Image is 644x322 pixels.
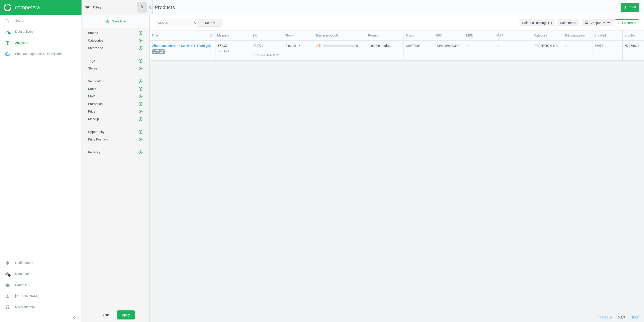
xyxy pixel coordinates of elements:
span: Notifications [15,261,33,265]
img: ajHJNr6hYgQAAAAASUVORK5CYII= [4,4,39,11]
span: 0 - 1 [618,315,622,320]
span: VAT 25 [153,49,164,54]
i: work [3,280,12,290]
input: SKU/Title search [155,19,199,26]
button: previous [592,313,618,322]
i: add_circle_outline [138,46,143,50]
i: timeline [3,27,12,37]
div: Created [594,33,620,38]
button: Select all on page (1) [519,19,555,26]
button: Apply [117,310,135,319]
div: MATTING [406,44,420,60]
i: add_circle_outline [138,137,143,142]
span: Markup [88,117,99,121]
span: Data health [15,272,31,276]
span: Compact view [584,21,610,25]
span: Select all on page (1) [522,21,552,25]
i: search [3,16,12,25]
i: filter_list [84,5,90,11]
button: chevron_left [68,314,80,321]
div: 3 out of 14 [286,41,310,60]
button: Edit columns [615,19,639,26]
span: Brands [88,31,98,35]
span: / 1 [622,315,625,320]
div: [DATE] [595,44,604,60]
i: clear [193,21,196,24]
div: — [565,41,590,60]
button: Save report [557,19,579,26]
button: add_circle_outline [138,79,143,84]
span: Products [155,4,175,10]
i: add_circle_outline [105,19,110,24]
div: Promo [368,33,401,38]
button: add_circle_outline [138,129,143,134]
span: Export [623,6,636,10]
span: MAP [88,94,95,98]
button: clear [191,19,198,26]
span: Price Management & Optimization [15,52,63,56]
button: add_circle_outline [138,117,143,122]
div: MAP [496,33,530,38]
span: Categories [88,39,103,42]
div: 7392489600394 [436,44,459,60]
div: — [316,48,318,52]
span: Lyreco NO [15,283,30,287]
button: add_circle_outline [138,38,143,43]
i: pie_chart_outlined [3,38,12,48]
button: add_circle_outline [138,86,143,91]
span: Filters [93,5,102,10]
span: Opportunity [88,130,104,134]
span: Verification [88,79,104,83]
i: add_circle_outline [138,31,143,35]
i: get_app [623,6,627,10]
div: 671.20 [218,44,229,48]
span: Data delivery [15,29,33,34]
button: add_circle_outline [138,66,143,71]
button: add_circle_outlineSave filter [82,16,149,26]
i: add_circle_outline [138,109,143,114]
button: add_circle_outline [138,30,143,35]
button: Clear [96,310,114,319]
i: add_circle_outline [138,59,143,63]
a: Absorbasjonsmatte Solett 90x150cm grå, 7392489600394 [152,44,212,48]
button: add_circle_outline [138,137,143,142]
div: 932728 [253,44,280,48]
button: add_circle_outline [138,94,143,99]
img: wGWNvw8QSZomAAAAABJRU5ErkJggg== [5,52,10,56]
div: grid [150,41,644,309]
button: add_circle_outline [138,150,143,155]
div: My price [217,33,248,38]
div: Cost N/A [218,49,229,53]
i: chevron_left [71,314,77,320]
i: line_weight [584,21,588,25]
div: Similar products [315,33,364,38]
div: Shipping price [564,33,590,38]
span: Recency [88,150,100,154]
span: 0 [355,44,363,48]
span: [PERSON_NAME] [15,294,39,298]
i: headset_mic [3,302,12,312]
span: Price Position [88,137,108,141]
span: Stock [88,87,96,91]
i: add_circle_outline [138,130,143,134]
span: Save filter [105,19,126,24]
i: person [3,291,12,301]
i: add_circle_outline [138,102,143,106]
span: Need our help? [15,305,36,309]
i: add_circle_outline [138,150,143,155]
div: 0 on the market [369,41,401,60]
div: SKU [252,33,281,38]
span: Promotion [88,102,103,106]
button: add_circle_outline [138,58,143,63]
button: add_circle_outline [138,46,143,51]
i: notifications [3,258,12,268]
button: Search [198,19,222,26]
div: — [497,44,529,48]
i: add_circle_outline [138,38,143,43]
span: Analytics [15,41,28,45]
div: Stock [285,33,311,38]
i: arrow_upward [358,44,362,48]
span: Tags [88,59,95,63]
button: get_appExport [621,3,639,12]
i: add_circle_outline [138,87,143,91]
